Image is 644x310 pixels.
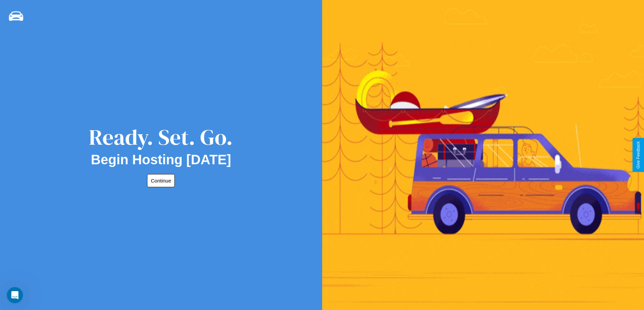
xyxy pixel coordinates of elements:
[7,287,23,303] iframe: Intercom live chat
[147,174,175,187] button: Continue
[91,152,231,167] h2: Begin Hosting [DATE]
[636,141,641,169] div: Give Feedback
[89,122,233,152] div: Ready. Set. Go.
